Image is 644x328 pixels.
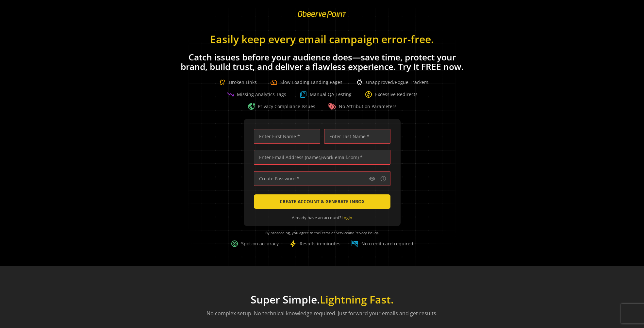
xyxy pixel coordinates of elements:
mat-icon: info_outline [380,175,387,182]
span: trending_down [226,90,234,98]
input: Create Password * [254,171,390,186]
a: ObservePoint Homepage [294,15,350,21]
span: credit_card_off [351,240,359,248]
button: CREATE ACCOUNT & GENERATE INBOX [254,194,390,209]
h1: Easily keep every email campaign error-free. [178,33,466,45]
a: Terms of Service [320,230,348,235]
div: Manual QA Testing [299,90,352,98]
div: Privacy Compliance Issues [247,103,315,110]
img: Warning Tag [328,103,336,110]
div: By proceeding, you agree to the and . [252,226,392,240]
div: Broken Links [216,76,257,89]
input: Enter First Name * [254,129,320,144]
span: speed [270,78,278,86]
div: Excessive Redirects [365,90,418,98]
span: bug_report [355,78,363,86]
span: target [231,240,239,248]
div: Unapproved/Rogue Trackers [355,78,428,86]
span: bolt [289,240,297,248]
p: No complex setup. No technical knowledge required. Just forward your emails and get results. [206,309,438,317]
div: No credit card required [351,240,413,248]
input: Enter Email Address (name@work-email.com) * [254,150,390,165]
button: Password requirements [379,175,387,183]
span: vpn_lock [247,103,255,110]
h1: Catch issues before your audience does—save time, protect your brand, build trust, and deliver a ... [178,53,466,72]
img: Question Boxed [299,90,307,98]
div: Results in minutes [289,240,340,248]
img: Broken Link [216,76,229,89]
span: Lightning Fast. [320,292,394,306]
h1: Super Simple. [206,293,438,306]
div: Missing Analytics Tags [226,90,286,98]
span: change_circle [365,90,372,98]
div: Spot-on accuracy [231,240,279,248]
a: Privacy Policy [355,230,378,235]
mat-icon: visibility [369,175,375,182]
div: Slow-Loading Landing Pages [270,78,342,86]
div: Already have an account? [254,215,390,221]
input: Enter Last Name * [324,129,390,144]
div: No Attribution Parameters [328,103,397,110]
span: CREATE ACCOUNT & GENERATE INBOX [280,196,365,207]
a: Login [341,215,352,221]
